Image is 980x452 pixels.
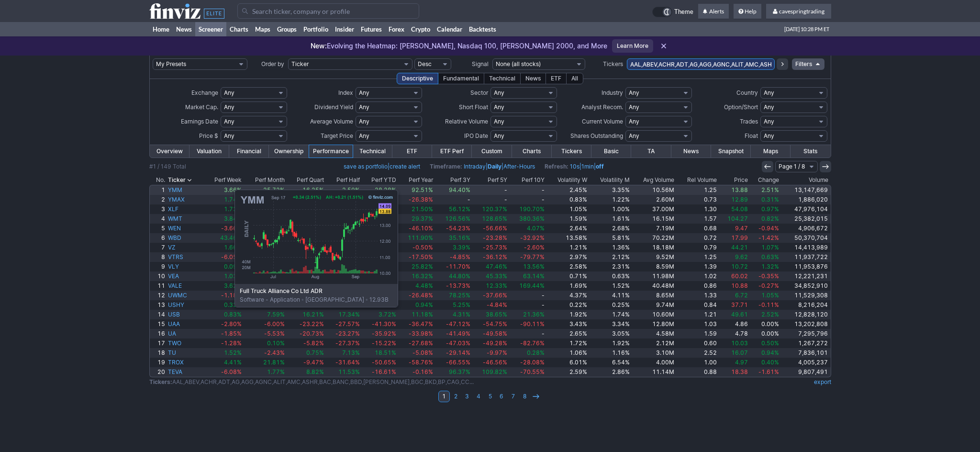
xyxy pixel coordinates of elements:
a: VTRS [167,252,203,262]
span: 3.62% [224,282,242,289]
a: 1.21% [546,243,589,252]
a: - [509,195,546,204]
a: -6.05% [204,252,244,262]
a: 3.39% [434,243,471,252]
a: 0.71% [546,271,589,281]
a: 78.25% [434,291,471,300]
a: 17.99 [718,233,749,243]
a: 1.32% [749,262,781,271]
span: Theme [674,7,693,17]
a: 4.07% [509,224,546,233]
a: 40.48M [631,281,676,291]
span: 0.82% [761,215,779,222]
a: 12 [150,291,167,300]
a: After-Hours [503,163,535,170]
a: -25.73% [472,243,509,252]
a: 54.08 [718,204,749,214]
a: 7.19M [631,224,676,233]
a: 0.63% [589,271,631,281]
a: 0.68 [676,224,718,233]
a: 11,937,722 [780,252,830,262]
a: - [434,195,471,204]
span: -26.38% [409,196,433,203]
a: 3.62% [204,281,244,291]
a: 190.70% [509,204,546,214]
a: Home [149,22,173,36]
a: 2.58% [546,262,589,271]
a: 13.58% [546,233,589,243]
a: 128.65% [472,214,509,224]
a: 4.48% [398,281,434,291]
span: 29.37% [412,215,433,222]
a: -0.94% [749,224,781,233]
a: 111.90% [398,233,434,243]
span: 1.74% [224,196,242,203]
span: 1.07% [761,244,779,251]
div: Technical [484,73,521,84]
span: 126.56% [445,215,470,222]
a: 2.51% [749,185,781,195]
a: 0.82% [749,214,781,224]
a: 60.02 [718,271,749,281]
a: 5 [150,224,167,233]
a: -0.27% [749,281,781,291]
span: 3.39% [453,244,470,251]
a: 47,976,104 [780,204,830,214]
a: -0.35% [749,271,781,281]
a: 8 [150,252,167,262]
span: 25.82% [412,263,433,270]
a: 12.89 [718,195,749,204]
span: 12.33% [486,282,507,289]
a: -1.18% [204,291,244,300]
span: -11.70% [446,263,470,270]
a: YMM [167,185,203,195]
a: -1.42% [749,233,781,243]
a: cavespringtrading [766,4,831,19]
a: 11 [150,281,167,291]
a: 0.97% [749,204,781,214]
span: 169.44% [519,282,545,289]
span: -0.94% [758,225,779,232]
a: 8.65M [631,291,676,300]
a: 1.74% [204,195,244,204]
a: 2.45% [546,185,589,195]
a: 12.33% [472,281,509,291]
a: ETF [392,145,432,158]
span: 35.16% [449,234,470,241]
a: 1.66% [204,243,244,252]
a: -26.48% [398,291,434,300]
a: 9.62 [718,252,749,262]
a: WBD [167,233,203,243]
span: 2.59% [342,186,360,193]
a: 70.22M [631,233,676,243]
a: 25.82% [398,262,434,271]
a: Theme [652,7,693,17]
a: -37.66% [472,291,509,300]
a: News [173,22,195,36]
a: Learn More [612,39,653,53]
a: Filters [792,58,824,70]
span: -2.60% [524,244,545,251]
a: ETF Perf [432,145,472,158]
span: 380.36% [519,215,545,222]
a: 0.63% [749,252,781,262]
a: 18.18M [631,243,676,252]
a: WMT [167,214,203,224]
a: 2.64% [546,224,589,233]
a: 43.46% [204,233,244,243]
a: Alerts [698,4,729,19]
span: -79.77% [520,253,545,260]
span: 94.40% [449,186,470,193]
span: -17.50% [409,253,433,260]
a: 1.52% [589,281,631,291]
a: 1.25 [676,185,718,195]
a: Charts [512,145,552,158]
a: 1.33 [676,291,718,300]
a: Help [734,4,761,19]
a: 1.73% [204,204,244,214]
a: 4,906,672 [780,224,830,233]
a: 3.84% [204,214,244,224]
a: TA [631,145,671,158]
input: Search [237,3,419,19]
a: 120.37% [472,204,509,214]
